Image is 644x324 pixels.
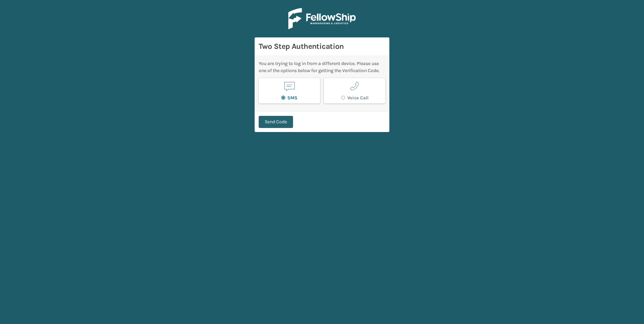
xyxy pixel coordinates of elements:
button: Send Code [259,116,293,128]
div: You are trying to log in from a different device. Please use one of the options below for getting... [259,60,385,74]
label: Voice Call [341,95,368,101]
h3: Two Step Authentication [259,41,385,52]
img: Logo [288,8,356,29]
label: SMS [281,95,297,101]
